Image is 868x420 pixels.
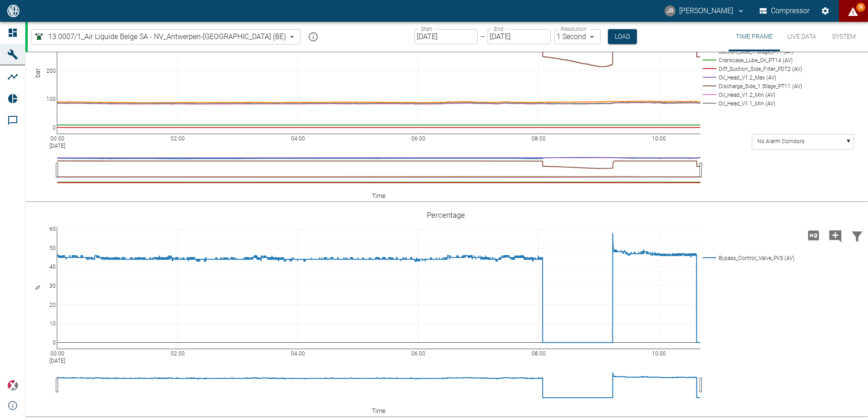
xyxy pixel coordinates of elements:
label: Start [421,25,432,33]
button: Add comment [824,224,846,247]
div: 1 Second [554,29,601,44]
label: Resolution [561,25,586,33]
img: Xplore Logo [7,380,18,391]
button: jiri.rus@neuman-esser.com [663,3,746,19]
img: logo [6,5,20,17]
button: System [824,22,864,51]
button: mission info [304,28,322,46]
button: Filter Chart Data [846,224,868,247]
div: JR [665,5,676,16]
button: Live Data [780,22,824,51]
input: MM/DD/YYYY [414,29,478,44]
label: End [494,25,503,33]
text: No Alarm Corridors [757,138,804,145]
button: Time Frame [729,22,780,51]
a: 13.0007/1_Air Liquide Belge SA - NV_Antwerpen-[GEOGRAPHIC_DATA] (BE) [34,31,286,42]
span: 58 [856,3,865,12]
button: Compressor [758,3,812,19]
span: Load high Res [803,230,824,239]
button: Settings [817,3,833,19]
span: 13.0007/1_Air Liquide Belge SA - NV_Antwerpen-[GEOGRAPHIC_DATA] (BE) [48,31,286,42]
input: MM/DD/YYYY [488,29,551,44]
button: Load [608,29,637,44]
p: – [480,31,485,42]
